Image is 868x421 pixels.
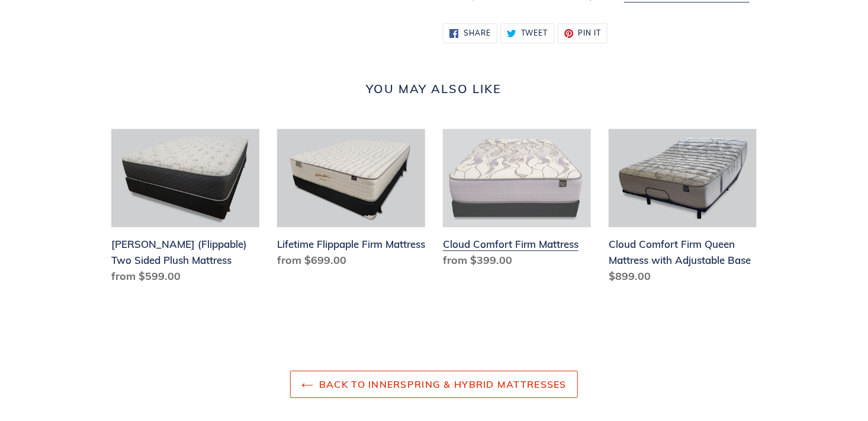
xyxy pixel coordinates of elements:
a: Cloud Comfort Firm Queen Mattress with Adjustable Base [609,129,757,289]
a: Lifetime Flippaple Firm Mattress [277,129,425,273]
a: Cloud Comfort Firm Mattress [443,129,591,273]
span: Pin it [578,30,602,37]
a: Del Ray (Flippable) Two Sided Plush Mattress [111,129,259,289]
h2: You may also like [111,82,757,96]
span: Share [464,30,491,37]
span: Tweet [521,30,548,37]
a: Back to Innerspring & Hybrid Mattresses [290,371,578,398]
